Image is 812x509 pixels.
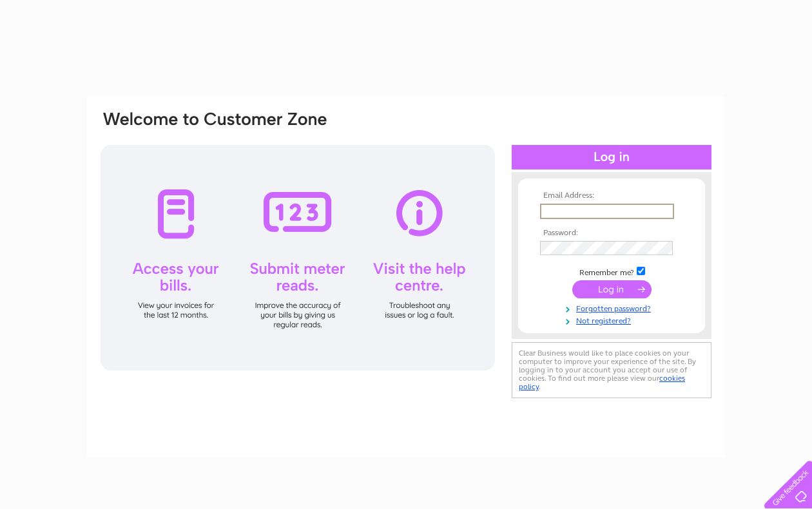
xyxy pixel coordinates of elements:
[537,229,686,238] th: Password:
[519,374,685,391] a: cookies policy
[512,342,711,398] div: Clear Business would like to place cookies on your computer to improve your experience of the sit...
[540,314,686,326] a: Not registered?
[540,302,686,314] a: Forgotten password?
[572,280,652,298] input: Submit
[537,191,686,200] th: Email Address:
[537,265,686,278] td: Remember me?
